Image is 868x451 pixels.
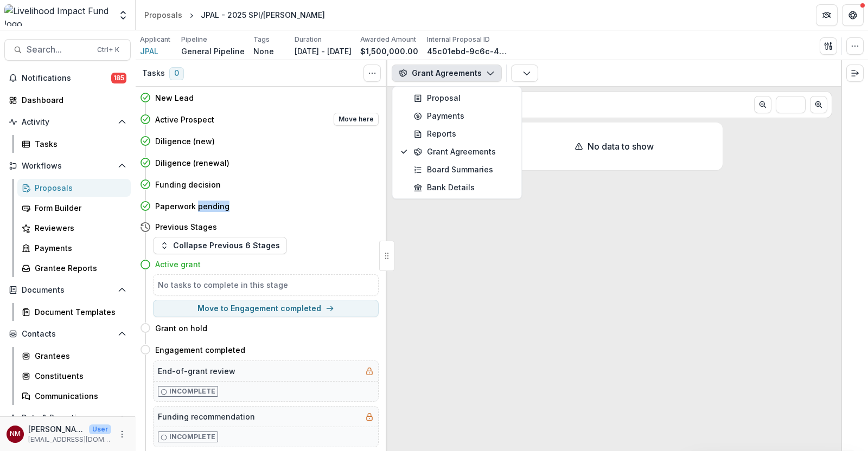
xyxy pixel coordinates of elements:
[169,432,215,442] p: Incomplete
[35,306,122,318] div: Document Templates
[4,91,131,109] a: Dashboard
[17,179,131,197] a: Proposals
[4,157,131,175] button: Open Workflows
[392,65,502,82] button: Grant Agreements
[155,201,229,212] h4: Paperwork pending
[360,35,416,44] p: Awarded Amount
[140,7,329,23] nav: breadcrumb
[144,9,182,21] div: Proposals
[155,221,217,233] h4: Previous Stages
[17,239,131,257] a: Payments
[295,46,352,57] p: [DATE] - [DATE]
[17,135,131,153] a: Tasks
[363,65,381,82] button: Toggle View Cancelled Tasks
[588,140,654,153] p: No data to show
[22,330,113,339] span: Contacts
[35,370,122,382] div: Constituents
[17,367,131,385] a: Constituents
[4,4,111,26] img: Livelihood Impact Fund logo
[89,424,111,434] p: User
[155,323,207,334] h4: Grant on hold
[414,146,513,157] div: Grant Agreements
[35,182,122,194] div: Proposals
[22,118,113,127] span: Activity
[17,259,131,277] a: Grantee Reports
[155,259,201,270] h4: Active grant
[295,35,322,44] p: Duration
[155,136,215,147] h4: Diligence (new)
[17,303,131,321] a: Document Templates
[414,182,513,193] div: Bank Details
[35,138,122,150] div: Tasks
[155,92,194,104] h4: New Lead
[181,46,245,57] p: General Pipeline
[155,344,245,356] h4: Engagement completed
[153,237,287,254] button: Collapse Previous 6 Stages
[4,409,131,427] button: Open Data & Reporting
[35,242,122,254] div: Payments
[4,69,131,87] button: Notifications185
[414,92,513,104] div: Proposal
[253,46,274,57] p: None
[414,128,513,139] div: Reports
[17,347,131,365] a: Grantees
[22,94,122,106] div: Dashboard
[17,387,131,405] a: Communications
[158,365,235,377] h5: End-of-grant review
[201,9,325,21] div: JPAL - 2025 SPI/[PERSON_NAME]
[4,113,131,131] button: Open Activity
[334,113,379,126] button: Move here
[22,74,111,83] span: Notifications
[116,4,131,26] button: Open entity switcher
[17,199,131,217] a: Form Builder
[17,219,131,237] a: Reviewers
[842,4,864,26] button: Get Help
[360,46,418,57] p: $1,500,000.00
[4,325,131,343] button: Open Contacts
[35,262,122,274] div: Grantee Reports
[181,35,207,44] p: Pipeline
[155,114,214,125] h4: Active Prospect
[169,67,184,80] span: 0
[28,435,111,444] p: [EMAIL_ADDRESS][DOMAIN_NAME]
[153,300,379,317] button: Move to Engagement completed
[155,179,221,190] h4: Funding decision
[35,390,122,402] div: Communications
[140,7,187,23] a: Proposals
[414,164,513,175] div: Board Summaries
[140,46,158,57] a: JPAL
[427,46,508,57] p: 45c01ebd-9c6c-45f1-9b38-97fedf782173
[810,96,827,113] button: Scroll to next page
[846,65,864,82] button: Expand right
[22,414,113,423] span: Data & Reporting
[155,157,229,169] h4: Diligence (renewal)
[4,281,131,299] button: Open Documents
[754,96,771,113] button: Scroll to previous page
[35,202,122,214] div: Form Builder
[142,69,165,78] h3: Tasks
[414,110,513,121] div: Payments
[116,428,129,441] button: More
[816,4,838,26] button: Partners
[27,44,91,55] span: Search...
[253,35,270,44] p: Tags
[158,279,374,291] h5: No tasks to complete in this stage
[111,73,126,83] span: 185
[169,386,215,396] p: Incomplete
[22,286,113,295] span: Documents
[35,222,122,234] div: Reviewers
[427,35,490,44] p: Internal Proposal ID
[22,162,113,171] span: Workflows
[158,411,255,422] h5: Funding recommendation
[35,350,122,362] div: Grantees
[140,35,170,44] p: Applicant
[95,44,122,56] div: Ctrl + K
[28,423,85,435] p: [PERSON_NAME]
[10,430,21,437] div: Njeri Muthuri
[4,39,131,61] button: Search...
